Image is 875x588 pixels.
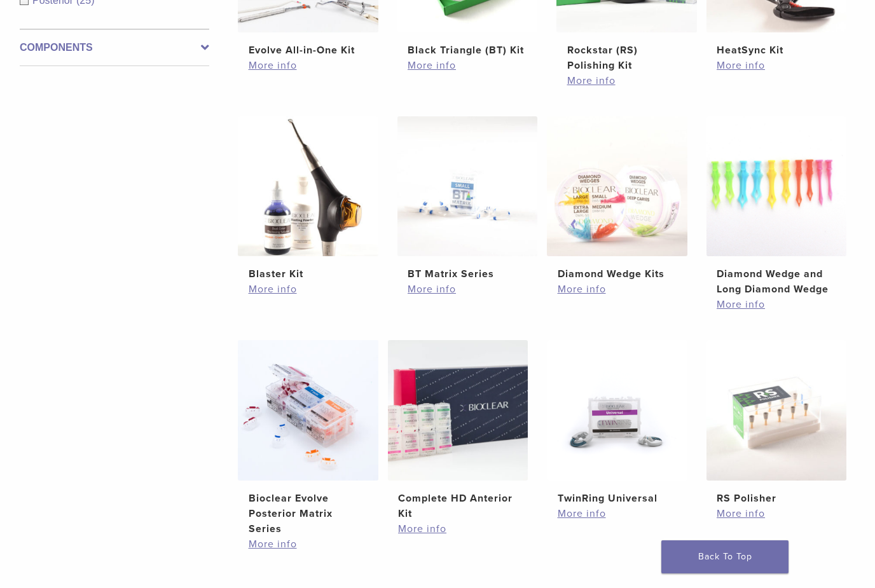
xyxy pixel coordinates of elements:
[567,73,686,88] a: More info
[706,116,847,257] img: Diamond Wedge and Long Diamond Wedge
[397,116,538,257] img: BT Matrix Series
[717,266,836,297] h2: Diamond Wedge and Long Diamond Wedge
[388,340,528,521] a: Complete HD Anterior KitComplete HD Anterior Kit
[397,116,538,282] a: BT Matrix SeriesBT Matrix Series
[717,491,836,506] h2: RS Polisher
[249,43,368,58] h2: Evolve All-in-One Kit
[717,506,836,521] a: More info
[249,537,368,552] a: More info
[238,116,378,282] a: Blaster KitBlaster Kit
[249,491,368,537] h2: Bioclear Evolve Posterior Matrix Series
[547,116,687,282] a: Diamond Wedge KitsDiamond Wedge Kits
[408,266,527,282] h2: BT Matrix Series
[398,491,517,521] h2: Complete HD Anterior Kit
[717,297,836,312] a: More info
[408,58,527,73] a: More info
[238,340,378,481] img: Bioclear Evolve Posterior Matrix Series
[408,43,527,58] h2: Black Triangle (BT) Kit
[706,116,847,297] a: Diamond Wedge and Long Diamond WedgeDiamond Wedge and Long Diamond Wedge
[547,340,687,506] a: TwinRing UniversalTwinRing Universal
[558,266,677,282] h2: Diamond Wedge Kits
[249,266,368,282] h2: Blaster Kit
[249,58,368,73] a: More info
[547,340,687,481] img: TwinRing Universal
[717,43,836,58] h2: HeatSync Kit
[547,116,687,257] img: Diamond Wedge Kits
[388,340,528,481] img: Complete HD Anterior Kit
[238,116,378,257] img: Blaster Kit
[398,521,517,537] a: More info
[558,506,677,521] a: More info
[661,540,789,573] a: Back To Top
[558,282,677,297] a: More info
[238,340,378,537] a: Bioclear Evolve Posterior Matrix SeriesBioclear Evolve Posterior Matrix Series
[567,43,686,73] h2: Rockstar (RS) Polishing Kit
[706,340,847,481] img: RS Polisher
[717,58,836,73] a: More info
[558,491,677,506] h2: TwinRing Universal
[706,340,847,506] a: RS PolisherRS Polisher
[249,282,368,297] a: More info
[20,40,209,55] label: Components
[408,282,527,297] a: More info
